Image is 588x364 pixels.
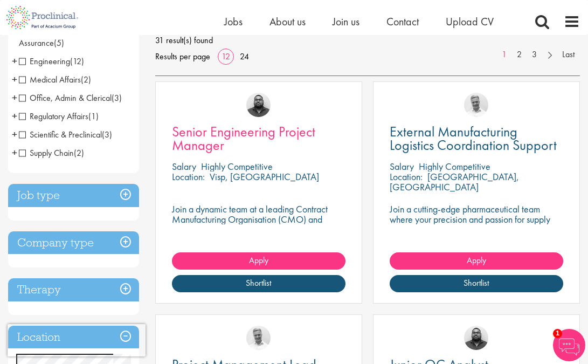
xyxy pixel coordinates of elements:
[70,56,84,67] span: (12)
[390,204,563,245] p: Join a cutting-edge pharmaceutical team where your precision and passion for supply chain will he...
[74,147,84,159] span: (2)
[246,93,271,117] img: Ashley Bennett
[467,255,486,266] span: Apply
[12,126,17,142] span: +
[419,160,490,173] p: Highly Competitive
[527,49,542,61] a: 3
[19,56,70,67] span: Engineering
[12,145,17,161] span: +
[269,15,306,29] a: About us
[553,329,562,338] span: 1
[155,49,210,65] span: Results per page
[464,326,488,350] img: Ashley Bennett
[112,92,122,104] span: (3)
[8,278,139,301] h3: Therapy
[464,93,488,117] img: Joshua Bye
[12,71,17,87] span: +
[224,15,243,29] a: Jobs
[19,111,99,122] span: Regulatory Affairs
[172,125,345,152] a: Senior Engineering Project Manager
[19,92,112,104] span: Office, Admin & Clerical
[19,129,112,140] span: Scientific & Preclinical
[12,90,17,106] span: +
[172,160,196,173] span: Salary
[390,170,423,183] span: Location:
[8,184,139,207] h3: Job type
[88,111,99,122] span: (1)
[172,204,345,245] p: Join a dynamic team at a leading Contract Manufacturing Organisation (CMO) and contribute to grou...
[249,255,268,266] span: Apply
[201,160,273,173] p: Highly Competitive
[8,324,146,356] iframe: reCAPTCHA
[102,129,112,140] span: (3)
[557,49,580,61] a: Last
[19,129,102,140] span: Scientific & Preclinical
[218,51,234,62] a: 12
[390,125,563,152] a: External Manufacturing Logistics Coordination Support
[172,122,315,154] span: Senior Engineering Project Manager
[12,108,17,124] span: +
[8,231,139,255] h3: Company type
[19,147,84,159] span: Supply Chain
[172,252,345,270] a: Apply
[446,15,494,29] a: Upload CV
[390,122,557,154] span: External Manufacturing Logistics Coordination Support
[553,329,585,361] img: Chatbot
[54,37,64,49] span: (5)
[19,74,81,85] span: Medical Affairs
[210,170,319,183] p: Visp, [GEOGRAPHIC_DATA]
[246,326,271,350] img: Joshua Bye
[19,111,88,122] span: Regulatory Affairs
[333,15,359,29] a: Join us
[12,53,17,69] span: +
[155,32,580,49] span: 31 result(s) found
[172,275,345,292] a: Shortlist
[390,170,519,193] p: [GEOGRAPHIC_DATA], [GEOGRAPHIC_DATA]
[19,56,84,67] span: Engineering
[390,160,414,173] span: Salary
[81,74,91,85] span: (2)
[236,51,253,62] a: 24
[19,147,74,159] span: Supply Chain
[390,275,563,292] a: Shortlist
[390,252,563,270] a: Apply
[496,49,512,61] a: 1
[19,74,91,85] span: Medical Affairs
[19,92,122,104] span: Office, Admin & Clerical
[172,170,205,183] span: Location:
[511,49,527,61] a: 2
[386,15,419,29] a: Contact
